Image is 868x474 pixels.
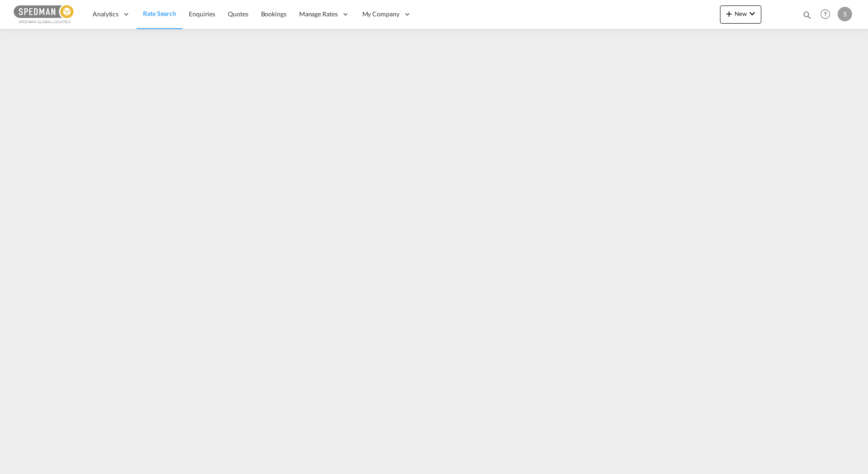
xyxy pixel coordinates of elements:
[228,10,248,18] span: Quotes
[838,7,852,21] div: S
[93,10,118,19] span: Analytics
[724,8,735,19] md-icon: icon-plus 400-fg
[747,8,758,19] md-icon: icon-chevron-down
[818,6,838,23] div: Help
[189,10,215,18] span: Enquiries
[261,10,286,18] span: Bookings
[802,10,812,24] div: icon-magnify
[362,10,399,19] span: My Company
[724,10,758,17] span: New
[802,10,812,20] md-icon: icon-magnify
[720,5,761,24] button: icon-plus 400-fgNewicon-chevron-down
[299,10,338,19] span: Manage Rates
[818,6,833,22] span: Help
[14,4,75,25] img: c12ca350ff1b11efb6b291369744d907.png
[143,10,176,17] span: Rate Search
